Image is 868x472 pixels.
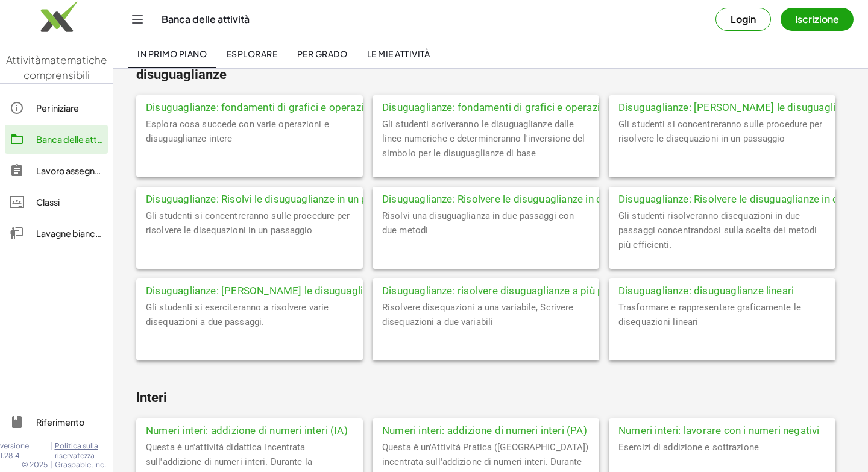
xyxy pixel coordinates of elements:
font: Numeri interi: lavorare con i numeri negativi [618,424,820,436]
font: Esplorare [227,48,277,59]
font: Per grado [297,48,347,59]
font: Disuguaglianze: Risolvi le disuguaglianze in un passaggio ([GEOGRAPHIC_DATA]) [146,193,522,205]
font: Trasformare e rappresentare graficamente le disequazioni lineari [618,302,801,327]
a: Riferimento [5,407,108,436]
font: Gli studenti risolveranno disequazioni in due passaggi concentrandosi sulla scelta dei metodi più... [618,210,817,250]
font: Numeri interi: addizione di numeri interi (PA) [382,424,587,436]
font: Iscrizione [795,13,839,25]
font: Lavoro assegnato [36,165,108,176]
a: Banca delle attività [5,125,108,154]
font: | [50,441,52,450]
font: Interi [136,390,167,405]
font: Le mie attività [367,48,430,59]
font: Per iniziare [36,102,79,113]
a: Lavagne bianche [5,219,108,248]
button: Attiva/disattiva la navigazione [128,10,147,29]
font: Login [731,13,756,25]
font: Numeri interi: addizione di numeri interi (IA) [146,424,348,436]
font: Disuguaglianze: disuguaglianze lineari [618,285,794,297]
font: Classi [36,197,60,207]
font: | [50,460,52,469]
a: Lavoro assegnato [5,156,108,185]
font: In primo piano [137,48,207,59]
font: Risolvi una disuguaglianza in due passaggi con due metodi [382,210,574,236]
font: Disuguaglianze: fondamenti di grafici e operazioni ([GEOGRAPHIC_DATA]) [382,101,725,113]
a: Politica sulla riservatezza [55,441,113,460]
font: Disuguaglianze: fondamenti di grafici e operazioni ([GEOGRAPHIC_DATA]) [146,101,489,113]
font: Attività [6,53,41,66]
font: Disuguaglianze: risolvere disuguaglianze a più passaggi [382,285,640,297]
font: Graspable, Inc. [55,460,106,469]
font: Gli studenti si concentreranno sulle procedure per risolvere le disequazioni in un passaggio [618,119,823,144]
font: Risolvere disequazioni a una variabile, Scrivere disequazioni a due variabili [382,302,573,327]
font: disuguaglianze [136,67,227,82]
font: Disuguaglianze: [PERSON_NAME] le disuguaglianze in due passaggi ([GEOGRAPHIC_DATA]) [146,285,572,297]
font: Lavagne bianche [36,228,105,239]
button: Iscrizione [781,8,854,31]
font: Esplora cosa succede con varie operazioni e disuguaglianze intere [146,119,329,144]
a: Per iniziare [5,93,108,122]
font: Banca delle attività [36,134,114,145]
font: © 2025 [22,460,48,469]
font: Gli studenti si concentreranno sulle procedure per risolvere le disequazioni in un passaggio [146,210,350,236]
font: matematiche comprensibili [24,53,107,82]
font: Disuguaglianze: Risolvere le disuguaglianze in due passaggi (IA) - Parte prima [382,193,742,205]
button: Login [715,8,771,31]
font: Esercizi di addizione e sottrazione [618,442,759,453]
font: Riferimento [36,417,84,427]
font: Politica sulla riservatezza [55,441,98,460]
font: Gli studenti scriveranno le disuguaglianze dalle linee numeriche e determineranno l'inversione de... [382,119,585,159]
a: Classi [5,187,108,216]
font: Gli studenti si eserciteranno a risolvere varie disequazioni a due passaggi. [146,302,329,327]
